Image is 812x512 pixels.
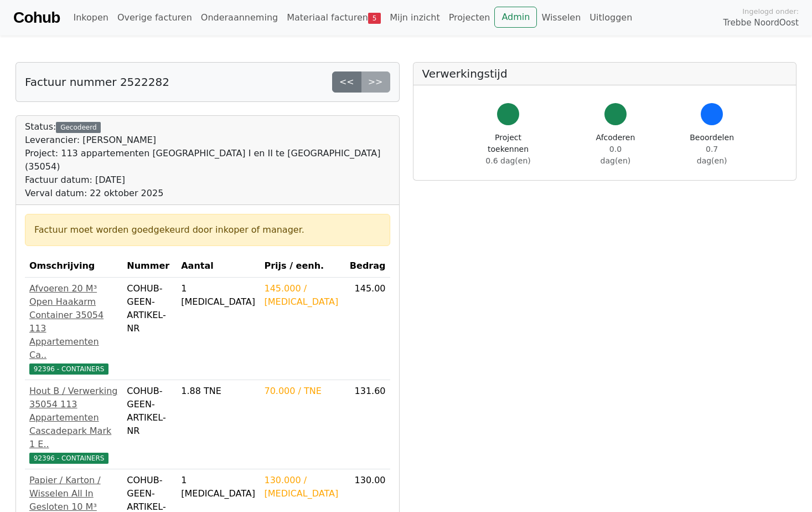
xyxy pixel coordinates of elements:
[181,385,255,398] div: 1.88 TNE
[25,134,390,147] div: Leverancier: [PERSON_NAME]
[723,17,799,29] span: Trebbe NoordOost
[29,385,118,464] a: Hout B / Verwerking 35054 113 Appartementen Cascadepark Mark 1 E..92396 - CONTAINERS
[332,71,361,93] a: <<
[122,380,177,469] td: COHUB-GEEN-ARTIKEL-NR
[444,7,495,29] a: Projecten
[122,278,177,380] td: COHUB-GEEN-ARTIKEL-NR
[594,132,637,167] div: Afcoderen
[368,13,381,24] span: 5
[264,385,340,398] div: 70.000 / TNE
[29,385,118,451] div: Hout B / Verwerking 35054 113 Appartementen Cascadepark Mark 1 E..
[25,255,122,278] th: Omschrijving
[29,282,118,362] div: Afvoeren 20 M³ Open Haakarm Container 35054 113 Appartementen Ca..
[122,255,177,278] th: Nummer
[181,474,255,500] div: 1 [MEDICAL_DATA]
[177,255,260,278] th: Aantal
[697,145,727,165] span: 0.7 dag(en)
[25,147,390,173] div: Project: 113 appartementen [GEOGRAPHIC_DATA] I en II te [GEOGRAPHIC_DATA] (35054)
[537,7,585,29] a: Wisselen
[196,7,282,29] a: Onderaanneming
[585,7,637,29] a: Uitloggen
[69,7,112,29] a: Inkopen
[475,132,541,167] div: Project toekennen
[260,255,344,278] th: Prijs / eenh.
[601,145,631,165] span: 0.0 dag(en)
[264,282,340,309] div: 145.000 / [MEDICAL_DATA]
[25,173,390,187] div: Factuur datum: [DATE]
[742,6,799,17] span: Ingelogd onder:
[13,4,60,31] a: Cohub
[181,282,255,309] div: 1 [MEDICAL_DATA]
[29,282,118,375] a: Afvoeren 20 M³ Open Haakarm Container 35054 113 Appartementen Ca..92396 - CONTAINERS
[344,380,390,469] td: 131.60
[34,223,381,237] div: Factuur moet worden goedgekeurd door inkoper of manager.
[344,255,390,278] th: Bedrag
[690,132,734,167] div: Beoordelen
[494,7,537,28] a: Admin
[113,7,196,29] a: Overige facturen
[344,278,390,380] td: 145.00
[56,122,101,133] div: Gecodeerd
[29,453,108,464] span: 92396 - CONTAINERS
[385,7,444,29] a: Mijn inzicht
[422,67,788,80] h5: Verwerkingstijd
[25,120,390,200] div: Status:
[29,363,108,375] span: 92396 - CONTAINERS
[282,7,385,29] a: Materiaal facturen5
[264,474,340,500] div: 130.000 / [MEDICAL_DATA]
[25,187,390,200] div: Verval datum: 22 oktober 2025
[485,156,530,165] span: 0.6 dag(en)
[25,75,169,89] h5: Factuur nummer 2522282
